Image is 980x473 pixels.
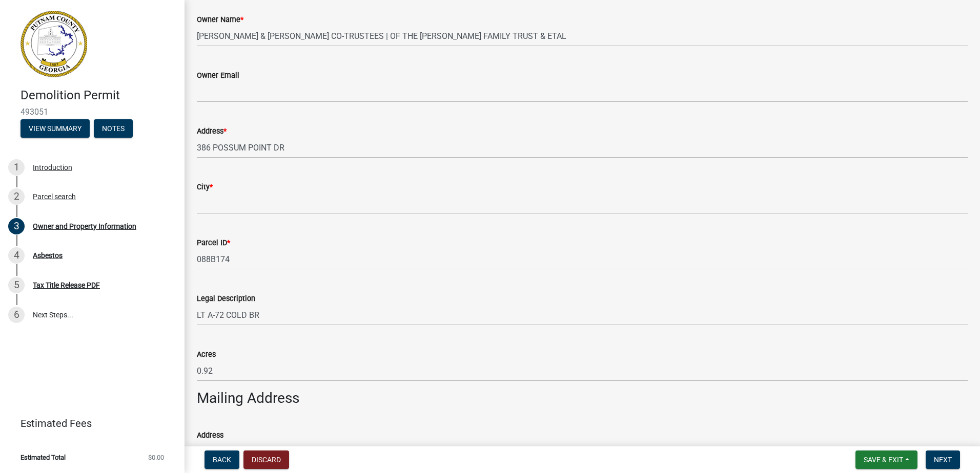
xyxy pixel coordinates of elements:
[33,282,100,289] div: Tax Title Release PDF
[8,307,25,323] div: 6
[213,456,231,464] span: Back
[8,188,25,205] div: 2
[197,390,968,407] h3: Mailing Address
[21,119,90,138] button: View Summary
[197,72,239,79] label: Owner Email
[8,277,25,293] div: 5
[21,125,90,133] wm-modal-confirm: Summary
[197,351,216,358] label: Acres
[197,240,230,247] label: Parcel ID
[33,164,72,171] div: Introduction
[197,184,213,191] label: City
[94,119,133,138] button: Notes
[197,128,227,135] label: Address
[8,247,25,264] div: 4
[33,223,136,230] div: Owner and Property Information
[197,432,223,439] label: Address
[864,456,903,464] span: Save & Exit
[94,125,133,133] wm-modal-confirm: Notes
[934,456,952,464] span: Next
[8,413,168,434] a: Estimated Fees
[926,450,960,469] button: Next
[205,450,239,469] button: Back
[243,450,289,469] button: Discard
[21,107,164,117] span: 493051
[197,295,255,303] label: Legal Description
[33,193,76,200] div: Parcel search
[8,218,25,234] div: 3
[33,252,63,259] div: Asbestos
[855,450,917,469] button: Save & Exit
[21,88,176,103] h4: Demolition Permit
[21,454,66,461] span: Estimated Total
[197,16,243,24] label: Owner Name
[8,159,25,176] div: 1
[21,11,87,77] img: Putnam County, Georgia
[148,454,164,461] span: $0.00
